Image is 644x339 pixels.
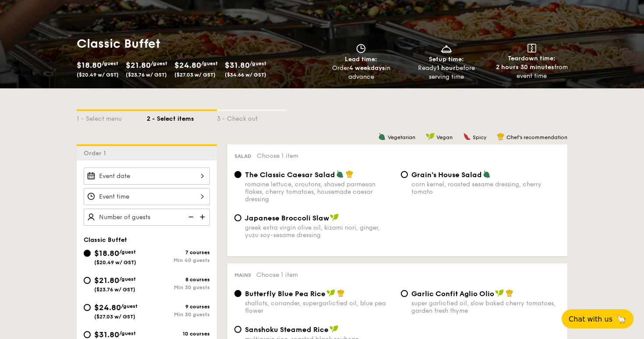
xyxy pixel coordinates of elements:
input: $31.80/guest($34.66 w/ GST)10 coursesMin 30 guests [84,331,91,338]
input: Sanshoku Steamed Ricemultigrain rice, roasted black soybean [234,326,241,333]
span: Choose 1 item [257,152,298,160]
img: icon-clock.2db775ea.svg [354,44,368,53]
div: from event time [492,63,571,80]
span: Chef's recommendation [506,134,567,140]
img: icon-chef-hat.a58ddaea.svg [337,289,345,297]
span: Grain's House Salad [411,171,482,179]
span: /guest [201,60,218,66]
span: /guest [119,276,136,282]
div: greek extra virgin olive oil, kizami nori, ginger, yuzu soy-sesame dressing [245,224,394,239]
span: /guest [250,60,266,66]
input: Event time [84,188,210,205]
span: $24.80 [174,60,201,70]
span: $18.80 [77,60,102,70]
input: Garlic Confit Aglio Oliosuper garlicfied oil, slow baked cherry tomatoes, garden fresh thyme [401,290,408,297]
div: 9 courses [147,304,210,310]
img: icon-vegan.f8ff3823.svg [329,325,338,333]
span: The Classic Caesar Salad [245,171,335,179]
span: Chat with us [569,315,612,323]
input: Butterfly Blue Pea Riceshallots, coriander, supergarlicfied oil, blue pea flower [234,290,241,297]
input: Japanese Broccoli Slawgreek extra virgin olive oil, kizami nori, ginger, yuzu soy-sesame dressing [234,214,241,221]
span: Mains [234,272,251,278]
span: $21.80 [94,276,119,285]
img: icon-dish.430c3a2e.svg [440,44,453,53]
span: Order 1 [84,150,110,157]
img: icon-chef-hat.a58ddaea.svg [497,133,505,140]
strong: 1 hour [437,64,456,72]
span: Teardown time: [508,55,556,62]
span: Lead time: [345,56,377,63]
input: $21.80/guest($23.76 w/ GST)8 coursesMin 30 guests [84,277,91,284]
input: The Classic Caesar Saladromaine lettuce, croutons, shaved parmesan flakes, cherry tomatoes, house... [234,171,241,178]
span: Classic Buffet [84,236,127,244]
button: Chat with us🦙 [562,309,633,329]
img: icon-vegan.f8ff3823.svg [426,133,435,140]
span: Choose 1 item [256,271,298,279]
span: $21.80 [126,60,151,70]
img: icon-teardown.65201eee.svg [527,44,536,52]
span: Garlic Confit Aglio Olio [411,290,494,298]
img: icon-add.58712e84.svg [197,209,210,225]
img: icon-spicy.37a8142b.svg [463,133,471,140]
strong: 2 hours 30 minutes [496,63,554,71]
span: Vegetarian [388,134,415,140]
div: 3 - Check out [217,111,287,123]
span: ($20.49 w/ GST) [77,72,119,78]
span: $31.80 [225,60,250,70]
span: Setup time: [429,56,464,63]
div: shallots, coriander, supergarlicfied oil, blue pea flower [245,300,394,315]
img: icon-vegetarian.fe4039eb.svg [336,170,344,178]
img: icon-vegan.f8ff3823.svg [326,289,335,297]
div: romaine lettuce, croutons, shaved parmesan flakes, cherry tomatoes, housemade caesar dressing [245,181,394,203]
span: ($27.03 w/ GST) [94,314,135,320]
img: icon-vegan.f8ff3823.svg [330,213,339,221]
div: 2 - Select items [147,111,217,123]
div: super garlicfied oil, slow baked cherry tomatoes, garden fresh thyme [411,300,560,315]
span: ($34.66 w/ GST) [225,72,266,78]
div: corn kernel, roasted sesame dressing, cherry tomato [411,181,560,196]
div: 1 - Select menu [77,111,147,123]
input: $18.80/guest($20.49 w/ GST)7 coursesMin 40 guests [84,250,91,257]
span: ($23.76 w/ GST) [94,287,135,293]
img: icon-vegetarian.fe4039eb.svg [483,170,491,178]
span: Sanshoku Steamed Rice [245,325,329,334]
span: /guest [151,60,167,66]
span: /guest [102,60,118,66]
div: Min 30 guests [147,311,210,318]
input: $24.80/guest($27.03 w/ GST)9 coursesMin 30 guests [84,304,91,311]
span: Butterfly Blue Pea Rice [245,290,326,298]
span: /guest [119,330,136,336]
h1: Classic Buffet [77,36,318,52]
img: icon-chef-hat.a58ddaea.svg [346,170,354,178]
span: Vegan [436,134,453,140]
span: /guest [119,249,136,255]
span: ($27.03 w/ GST) [174,72,216,78]
input: Grain's House Saladcorn kernel, roasted sesame dressing, cherry tomato [401,171,408,178]
span: $24.80 [94,303,121,312]
img: icon-vegan.f8ff3823.svg [495,289,504,297]
span: $18.80 [94,248,119,258]
strong: 4 weekdays [349,64,385,72]
input: Event date [84,168,210,185]
div: 8 courses [147,276,210,283]
span: /guest [121,303,138,309]
div: Min 30 guests [147,284,210,290]
img: icon-vegetarian.fe4039eb.svg [378,133,386,140]
span: Salad [234,153,251,159]
div: Order in advance [322,64,400,81]
div: 7 courses [147,249,210,255]
img: icon-chef-hat.a58ddaea.svg [506,289,513,297]
div: Min 40 guests [147,257,210,263]
span: ($20.49 w/ GST) [94,259,136,266]
div: 10 courses [147,331,210,337]
input: Number of guests [84,209,210,226]
span: ($23.76 w/ GST) [126,72,167,78]
span: Spicy [473,134,486,140]
span: 🦙 [616,314,626,324]
span: Japanese Broccoli Slaw [245,214,329,222]
img: icon-reduce.1d2dbef1.svg [184,209,197,225]
div: Ready before serving time [407,64,486,81]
